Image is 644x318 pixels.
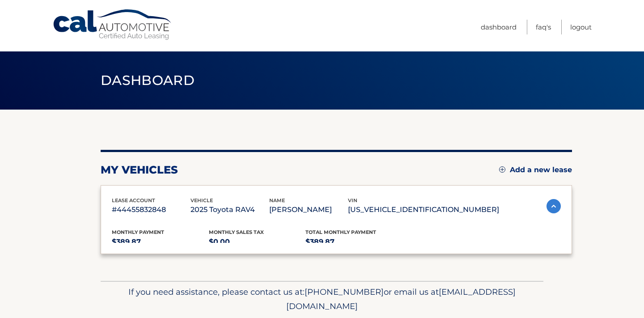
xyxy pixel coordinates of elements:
img: add.svg [499,166,505,173]
a: Add a new lease [499,165,572,174]
a: Logout [570,20,592,34]
span: name [269,197,285,204]
span: lease account [112,197,155,204]
p: [US_VEHICLE_IDENTIFICATION_NUMBER] [348,204,499,216]
p: #44455832848 [112,204,191,216]
img: accordion-active.svg [547,199,561,213]
span: [EMAIL_ADDRESS][DOMAIN_NAME] [286,287,516,311]
h2: my vehicles [101,163,178,177]
a: Dashboard [481,20,517,34]
span: Monthly sales Tax [209,229,264,235]
a: FAQ's [536,20,551,34]
span: vin [348,197,357,204]
p: $389.87 [112,236,209,248]
span: Total Monthly Payment [305,229,376,235]
p: If you need assistance, please contact us at: or email us at [106,285,538,314]
a: Cal Automotive [52,9,173,41]
p: [PERSON_NAME] [269,204,348,216]
span: Monthly Payment [112,229,164,235]
span: Dashboard [101,72,195,89]
span: [PHONE_NUMBER] [305,287,384,297]
p: 2025 Toyota RAV4 [191,204,269,216]
span: vehicle [191,197,213,204]
p: $0.00 [209,236,306,248]
p: $389.87 [305,236,402,248]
